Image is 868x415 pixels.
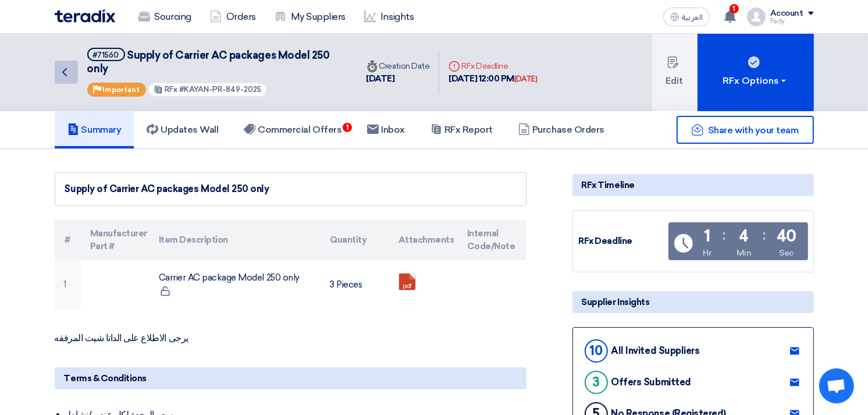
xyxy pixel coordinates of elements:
[129,4,201,30] a: Sourcing
[55,220,81,260] th: #
[449,60,537,72] div: RFx Deadline
[67,124,122,136] h5: Summary
[55,260,81,309] td: 1
[572,174,814,196] div: RFx Timeline
[201,4,265,30] a: Orders
[730,4,739,13] span: 1
[87,49,330,75] span: Supply of Carrier AC packages Model 250 only
[737,247,752,259] div: Min
[682,13,703,22] span: العربية
[321,260,389,309] td: 3 Pieces
[231,111,354,148] a: Commercial Offers1
[449,72,537,86] div: [DATE] 12:00 PM
[611,345,700,356] div: All Invited Suppliers
[663,8,710,26] button: العربية
[179,85,261,94] span: #KAYAN-PR-849-2025
[103,86,140,94] span: Important
[134,111,231,148] a: Updates Wall
[367,60,430,72] div: Creation Date
[458,220,527,260] th: Internal Code/Note
[770,9,803,19] div: Account
[585,371,608,394] div: 3
[355,4,423,30] a: Insights
[65,182,517,196] div: Supply of Carrier AC packages Model 250 only
[703,247,711,259] div: Hr
[704,228,710,244] div: 1
[819,368,854,403] div: Open chat
[147,124,218,136] h5: Updates Wall
[244,124,341,136] h5: Commercial Offers
[354,111,418,148] a: Inbox
[585,339,608,363] div: 10
[81,220,150,260] th: Manufacturer Part #
[572,291,814,313] div: Supplier Insights
[93,51,119,59] div: #71560
[611,377,691,388] div: Offers Submitted
[518,124,604,136] h5: Purchase Orders
[87,48,343,76] h5: Supply of Carrier AC packages Model 250 only
[739,228,749,244] div: 4
[367,72,430,86] div: [DATE]
[747,8,766,26] img: profile_test.png
[321,220,389,260] th: Quantity
[723,74,788,88] div: RFx Options
[777,228,796,244] div: 40
[698,34,814,111] button: RFx Options
[64,372,147,385] span: Terms & Conditions
[418,111,506,148] a: RFx Report
[506,111,617,148] a: Purchase Orders
[514,73,537,85] div: [DATE]
[265,4,355,30] a: My Suppliers
[55,111,134,148] a: Summary
[55,9,115,23] img: Teradix logo
[367,124,405,136] h5: Inbox
[399,274,492,343] a: PSDUB__N_1758717236079.pdf
[389,220,458,260] th: Attachments
[343,123,352,132] span: 1
[770,18,814,24] div: Fady
[708,125,798,136] span: Share with your team
[431,124,493,136] h5: RFx Report
[779,247,794,259] div: Sec
[763,225,766,246] div: :
[165,85,177,94] span: RFx
[150,220,321,260] th: Item Description
[150,260,321,309] td: Carrier AC package Model 250 only
[55,332,527,344] p: يرجى الاطلاع على الداتا شيت المرفقه
[652,34,698,111] button: Edit
[723,225,725,246] div: :
[579,235,666,248] div: RFx Deadline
